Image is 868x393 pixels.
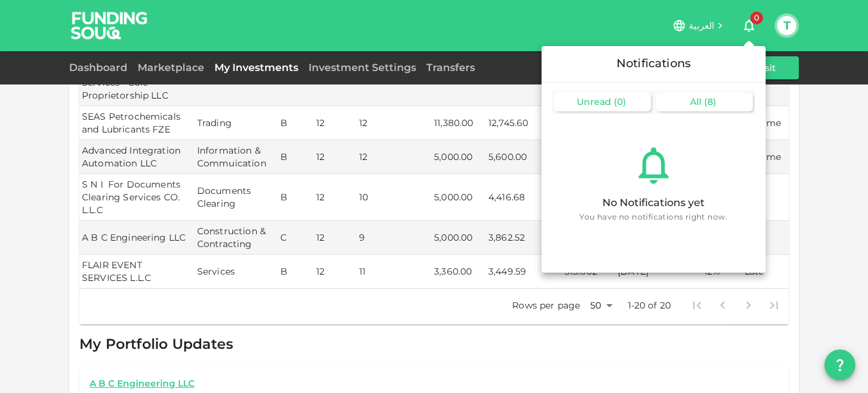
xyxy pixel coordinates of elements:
span: You have no notifications right now. [579,211,727,223]
span: All [690,96,702,108]
div: No Notifications yet [602,195,705,211]
span: ( 8 ) [704,96,716,108]
span: Unread [577,96,611,108]
span: ( 0 ) [614,96,626,108]
span: Notifications [616,56,691,70]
